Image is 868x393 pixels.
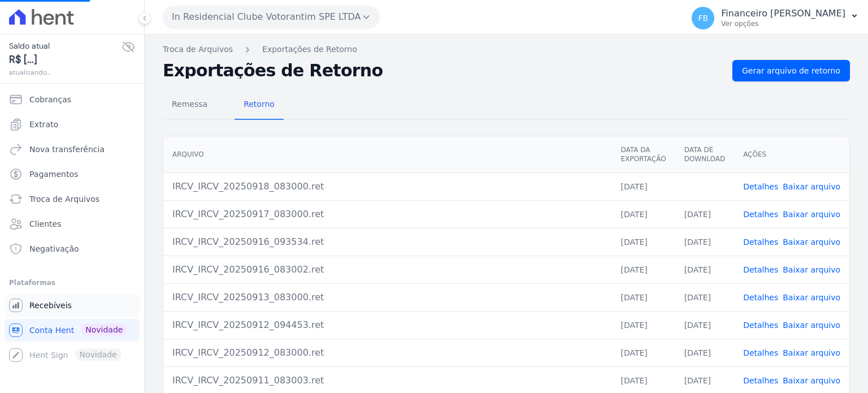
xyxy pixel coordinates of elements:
span: FB [698,14,708,22]
span: Extrato [29,119,58,130]
td: [DATE] [611,228,675,256]
div: IRCV_IRCV_20250916_083002.ret [172,263,602,277]
span: Saldo atual [9,40,121,52]
a: Negativação [5,237,140,260]
a: Baixar arquivo [783,376,840,385]
span: Negativação [29,243,79,254]
th: Arquivo [163,136,611,173]
a: Baixar arquivo [783,210,840,219]
div: IRCV_IRCV_20250912_094453.ret [172,318,602,332]
a: Exportações de Retorno [262,44,357,55]
td: [DATE] [611,172,675,200]
a: Detalhes [743,321,778,330]
a: Detalhes [743,348,778,357]
a: Detalhes [743,210,778,219]
a: Troca de Arquivos [163,44,233,55]
td: [DATE] [675,283,734,311]
span: Pagamentos [29,169,78,180]
span: Cobranças [29,94,71,105]
td: [DATE] [611,283,675,311]
h2: Exportações de Retorno [163,63,723,79]
a: Extrato [5,113,140,136]
td: [DATE] [611,339,675,366]
td: [DATE] [675,200,734,228]
div: IRCV_IRCV_20250912_083000.ret [172,346,602,360]
span: Conta Hent [29,325,74,336]
a: Baixar arquivo [783,293,840,302]
a: Detalhes [743,182,778,191]
nav: Sidebar [9,88,135,366]
span: Clientes [29,218,61,230]
span: Nova transferência [29,144,105,155]
div: IRCV_IRCV_20250917_083000.ret [172,208,602,221]
p: Ver opções [721,19,845,28]
div: IRCV_IRCV_20250918_083000.ret [172,180,602,193]
div: IRCV_IRCV_20250913_083000.ret [172,291,602,304]
a: Detalhes [743,237,778,247]
p: Financeiro [PERSON_NAME] [721,8,845,19]
th: Ações [734,136,849,173]
td: [DATE] [611,200,675,228]
a: Retorno [235,90,284,120]
button: FB Financeiro [PERSON_NAME] Ver opções [683,2,868,34]
a: Gerar arquivo de retorno [732,60,850,81]
span: Novidade [81,323,127,336]
a: Baixar arquivo [783,182,840,191]
span: Troca de Arquivos [29,193,99,205]
a: Conta Hent Novidade [5,319,140,342]
span: R$ [...] [9,52,121,67]
a: Pagamentos [5,163,140,185]
a: Detalhes [743,265,778,274]
a: Troca de Arquivos [5,188,140,210]
a: Remessa [163,90,216,120]
a: Baixar arquivo [783,237,840,247]
a: Baixar arquivo [783,348,840,357]
a: Nova transferência [5,138,140,161]
td: [DATE] [611,311,675,339]
div: IRCV_IRCV_20250916_093534.ret [172,235,602,249]
div: IRCV_IRCV_20250911_083003.ret [172,374,602,387]
a: Recebíveis [5,294,140,317]
td: [DATE] [675,256,734,283]
td: [DATE] [611,256,675,283]
span: Retorno [237,93,281,115]
a: Detalhes [743,293,778,302]
a: Baixar arquivo [783,265,840,274]
th: Data da Exportação [611,136,675,173]
nav: Breadcrumb [163,44,850,55]
td: [DATE] [675,311,734,339]
span: Recebíveis [29,300,72,311]
a: Detalhes [743,376,778,385]
th: Data de Download [675,136,734,173]
a: Cobranças [5,88,140,111]
div: Plataformas [9,276,135,290]
a: Clientes [5,213,140,235]
td: [DATE] [675,339,734,366]
a: Baixar arquivo [783,321,840,330]
td: [DATE] [675,228,734,256]
span: Gerar arquivo de retorno [742,65,840,76]
span: atualizando... [9,67,121,77]
button: In Residencial Clube Votorantim SPE LTDA [163,6,380,28]
span: Remessa [165,93,214,115]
